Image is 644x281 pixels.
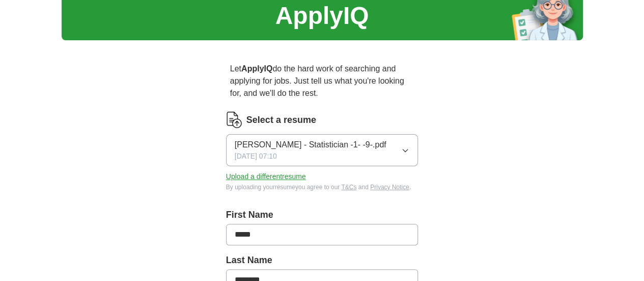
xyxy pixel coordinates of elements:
[341,184,356,191] a: T&Cs
[226,253,418,267] label: Last Name
[226,112,242,128] img: CV Icon
[226,134,418,166] button: [PERSON_NAME] - Statistician -1- -9-.pdf[DATE] 07:10
[226,59,418,104] p: Let do the hard work of searching and applying for jobs. Just tell us what you're looking for, an...
[246,113,316,127] label: Select a resume
[226,208,418,222] label: First Name
[241,64,272,73] strong: ApplyIQ
[226,183,418,192] div: By uploading your resume you agree to our and .
[235,151,277,162] span: [DATE] 07:10
[226,171,306,182] button: Upload a differentresume
[370,184,409,191] a: Privacy Notice
[235,139,386,151] span: [PERSON_NAME] - Statistician -1- -9-.pdf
